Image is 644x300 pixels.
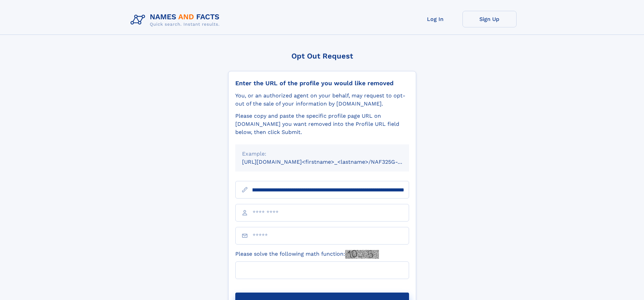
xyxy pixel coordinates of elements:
[235,250,379,259] label: Please solve the following math function:
[235,79,409,87] div: Enter the URL of the profile you would like removed
[408,11,462,27] a: Log In
[242,159,422,165] small: [URL][DOMAIN_NAME]<firstname>_<lastname>/NAF325G-xxxxxxxx
[462,11,517,27] a: Sign Up
[235,112,409,136] div: Please copy and paste the specific profile page URL on [DOMAIN_NAME] you want removed into the Pr...
[242,150,402,158] div: Example:
[235,92,409,108] div: You, or an authorized agent on your behalf, may request to opt-out of the sale of your informatio...
[228,52,416,60] div: Opt Out Request
[128,11,225,29] img: Logo Names and Facts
